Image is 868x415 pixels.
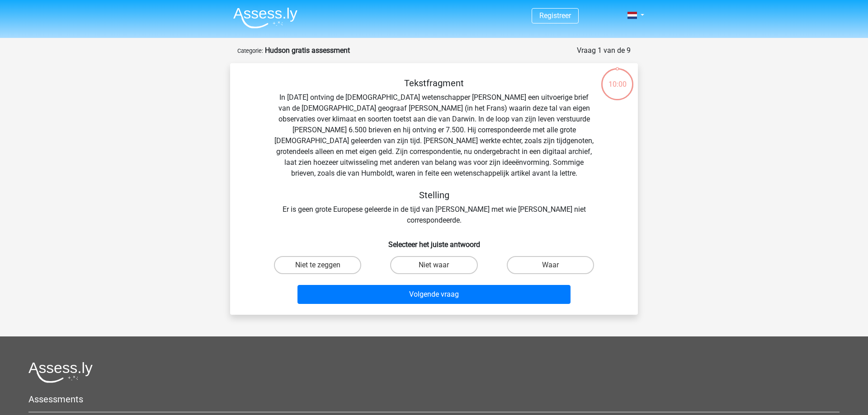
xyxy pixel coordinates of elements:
[28,394,840,405] h5: Assessments
[274,190,594,201] h5: Stelling
[507,256,594,274] label: Waar
[245,233,623,249] h6: Selecteer het juiste antwoord
[245,78,623,226] div: In [DATE] ontving de [DEMOGRAPHIC_DATA] wetenschapper [PERSON_NAME] een uitvoerige brief van de [...
[28,362,93,383] img: Assessly logo
[390,256,477,274] label: Niet waar
[297,285,571,304] button: Volgende vraag
[577,45,631,56] div: Vraag 1 van de 9
[237,47,263,54] small: Categorie:
[265,46,350,55] strong: Hudson gratis assessment
[600,67,634,90] div: 10:00
[233,7,297,28] img: Assessly
[274,78,594,89] h5: Tekstfragment
[274,256,361,274] label: Niet te zeggen
[539,11,571,20] a: Registreer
